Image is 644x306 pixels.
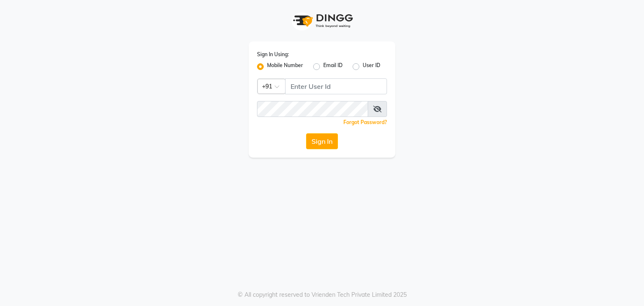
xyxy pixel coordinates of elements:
[288,8,356,33] img: logo1.svg
[363,62,380,72] label: User ID
[306,133,338,149] button: Sign In
[257,51,289,58] label: Sign In Using:
[267,62,303,72] label: Mobile Number
[323,62,343,72] label: Email ID
[285,78,387,94] input: Username
[257,101,368,117] input: Username
[343,119,387,125] a: Forgot Password?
